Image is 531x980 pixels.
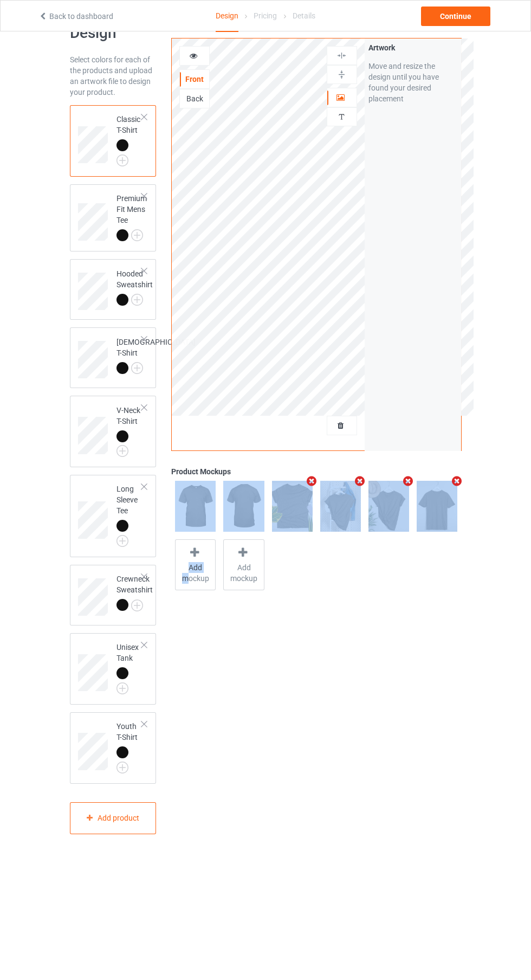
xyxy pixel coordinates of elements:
[368,481,409,532] img: regular.jpg
[176,562,215,584] span: Add mockup
[223,539,264,590] div: Add mockup
[70,54,157,98] div: Select colors for each of the products and upload an artwork file to design your product.
[131,294,143,306] img: svg+xml;base64,PD94bWwgdmVyc2lvbj0iMS4wIiBlbmNvZGluZz0iVVRGLTgiPz4KPHN2ZyB3aWR0aD0iMjJweCIgaGVpZ2...
[116,114,143,163] div: Classic T-Shirt
[116,762,128,773] img: svg+xml;base64,PD94bWwgdmVyc2lvbj0iMS4wIiBlbmNvZGluZz0iVVRGLTgiPz4KPHN2ZyB3aWR0aD0iMjJweCIgaGVpZ2...
[305,475,319,487] i: Remove mockup
[336,112,347,122] img: svg%3E%0A
[116,642,143,691] div: Unisex Tank
[402,475,415,487] i: Remove mockup
[116,337,196,373] div: [DEMOGRAPHIC_DATA] T-Shirt
[116,445,128,457] img: svg+xml;base64,PD94bWwgdmVyc2lvbj0iMS4wIiBlbmNvZGluZz0iVVRGLTgiPz4KPHN2ZyB3aWR0aD0iMjJweCIgaGVpZ2...
[116,268,153,305] div: Hooded Sweatshirt
[70,633,157,705] div: Unisex Tank
[131,229,143,241] img: svg+xml;base64,PD94bWwgdmVyc2lvbj0iMS4wIiBlbmNvZGluZz0iVVRGLTgiPz4KPHN2ZyB3aWR0aD0iMjJweCIgaGVpZ2...
[216,1,238,32] div: Design
[180,93,209,104] div: Back
[417,481,457,532] img: regular.jpg
[450,475,463,487] i: Remove mockup
[368,42,457,53] div: Artwork
[224,562,263,584] span: Add mockup
[116,535,128,547] img: svg+xml;base64,PD94bWwgdmVyc2lvbj0iMS4wIiBlbmNvZGluZz0iVVRGLTgiPz4KPHN2ZyB3aWR0aD0iMjJweCIgaGVpZ2...
[70,327,157,388] div: [DEMOGRAPHIC_DATA] T-Shirt
[272,481,313,532] img: regular.jpg
[223,481,264,532] img: regular.jpg
[175,481,216,532] img: regular.jpg
[293,1,315,31] div: Details
[70,259,157,320] div: Hooded Sweatshirt
[320,481,361,532] img: regular.jpg
[336,50,347,61] img: svg%3E%0A
[171,466,461,477] div: Product Mockups
[116,721,143,770] div: Youth T-Shirt
[368,61,457,104] div: Move and resize the design until you have found your desired placement
[70,712,157,784] div: Youth T-Shirt
[70,396,157,467] div: V-Neck T-Shirt
[70,105,157,177] div: Classic T-Shirt
[131,599,143,611] img: svg+xml;base64,PD94bWwgdmVyc2lvbj0iMS4wIiBlbmNvZGluZz0iVVRGLTgiPz4KPHN2ZyB3aWR0aD0iMjJweCIgaGVpZ2...
[421,7,490,26] div: Continue
[116,573,153,610] div: Crewneck Sweatshirt
[70,23,157,43] h1: Design
[116,193,147,241] div: Premium Fit Mens Tee
[131,362,143,374] img: svg+xml;base64,PD94bWwgdmVyc2lvbj0iMS4wIiBlbmNvZGluZz0iVVRGLTgiPz4KPHN2ZyB3aWR0aD0iMjJweCIgaGVpZ2...
[336,69,347,80] img: svg%3E%0A
[180,74,209,85] div: Front
[175,539,216,590] div: Add mockup
[353,475,367,487] i: Remove mockup
[38,12,113,21] a: Back to dashboard
[254,1,277,31] div: Pricing
[70,184,157,252] div: Premium Fit Mens Tee
[116,405,143,454] div: V-Neck T-Shirt
[116,682,128,694] img: svg+xml;base64,PD94bWwgdmVyc2lvbj0iMS4wIiBlbmNvZGluZz0iVVRGLTgiPz4KPHN2ZyB3aWR0aD0iMjJweCIgaGVpZ2...
[70,565,157,626] div: Crewneck Sweatshirt
[116,154,128,166] img: svg+xml;base64,PD94bWwgdmVyc2lvbj0iMS4wIiBlbmNvZGluZz0iVVRGLTgiPz4KPHN2ZyB3aWR0aD0iMjJweCIgaGVpZ2...
[116,483,143,543] div: Long Sleeve Tee
[70,802,157,834] div: Add product
[70,475,157,557] div: Long Sleeve Tee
